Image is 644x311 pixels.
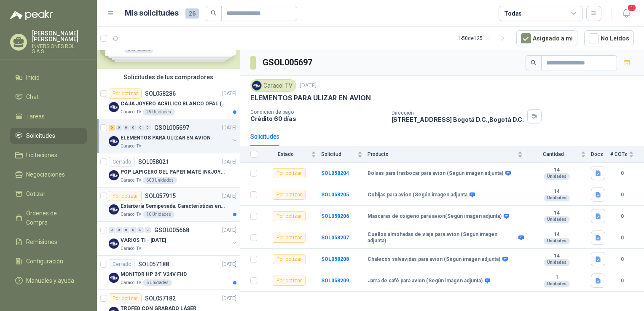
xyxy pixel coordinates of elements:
div: Unidades [544,238,570,244]
p: [DATE] [222,226,236,234]
div: Unidades [544,173,570,180]
a: 6 0 0 0 0 0 GSOL005697[DATE] Company LogoELEMENTOS PARA ULIZAR EN AVIONCaracol TV [109,123,238,150]
b: 0 [610,277,634,285]
p: MONITOR HP 24" V24V FHD [121,271,187,279]
p: [DATE] [222,295,236,303]
b: Chalecos salvavidas para avion (Según imagen adjunta) [368,256,500,263]
img: Company Logo [109,136,119,146]
b: 14 [528,167,586,174]
p: Caracol TV [121,279,141,286]
a: SOL058207 [321,235,349,241]
th: Solicitud [321,146,368,163]
span: Estado [262,151,309,157]
b: Mascaras de oxigeno para avion(Según imagen adjunta) [368,213,502,220]
span: Manuales y ayuda [26,276,74,285]
button: 1 [619,6,634,21]
b: Bolsas para trasbocar para avion (Según imagen adjunta) [368,170,503,177]
a: CerradoSOL058021[DATE] Company LogoPOP LAPICERO GEL PAPER MATE INKJOY 0.7 (Revisar el adjunto)Car... [97,153,240,188]
a: Por cotizarSOL057915[DATE] Company LogoEstantería Semipesada. Características en el adjuntoCaraco... [97,188,240,222]
a: SOL058205 [321,192,349,198]
div: Unidades [544,195,570,201]
img: Logo peakr [10,10,53,20]
div: 0 [145,227,151,233]
div: 0 [116,125,122,131]
span: 1 [627,4,636,12]
p: SOL057188 [138,261,169,267]
button: Asignado a mi [516,30,577,46]
b: 1 [528,274,586,281]
p: POP LAPICERO GEL PAPER MATE INKJOY 0.7 (Revisar el adjunto) [121,168,225,176]
p: CAJA JOYERO ACRILICO BLANCO OPAL (En el adjunto mas detalle) [121,100,225,108]
a: Licitaciones [10,147,87,163]
div: 1 - 50 de 125 [458,32,510,45]
th: Docs [591,146,610,163]
span: Solicitudes [26,131,55,140]
a: Órdenes de Compra [10,205,87,231]
th: # COTs [610,146,644,163]
span: Chat [26,92,39,102]
p: Caracol TV [121,211,141,218]
p: ELEMENTOS PARA ULIZAR EN AVION [121,134,210,142]
b: Cuellos almohadas de viaje para avion (Según imagen adjunta) [368,231,516,244]
span: Licitaciones [26,150,57,160]
a: Configuración [10,253,87,269]
div: Por cotizar [109,191,142,201]
div: Por cotizar [273,190,306,200]
a: SOL058206 [321,213,349,219]
a: Negociaciones [10,166,87,182]
img: Company Logo [109,239,119,249]
p: [PERSON_NAME] [PERSON_NAME] [32,30,87,42]
p: GSOL005697 [154,125,189,131]
p: Caracol TV [121,177,141,184]
span: Configuración [26,257,63,266]
a: SOL058204 [321,170,349,176]
b: 0 [610,191,634,199]
b: 0 [610,255,634,263]
div: Unidades [544,216,570,223]
img: Company Logo [109,273,119,283]
div: Por cotizar [273,254,306,264]
p: [DATE] [222,90,236,98]
h3: GSOL005697 [263,56,314,69]
p: GSOL005668 [154,227,189,233]
div: 0 [137,227,144,233]
span: search [211,10,217,16]
div: 0 [137,125,144,131]
b: 14 [528,231,586,238]
div: 6 [109,125,115,131]
div: Caracol TV [250,79,296,92]
th: Cantidad [528,146,591,163]
p: Caracol TV [121,143,141,150]
img: Company Logo [252,81,261,90]
a: Cotizar [10,186,87,202]
a: CerradoSOL057188[DATE] Company LogoMONITOR HP 24" V24V FHDCaracol TV6 Unidades [97,256,240,290]
span: Cotizar [26,189,46,198]
a: Por cotizarSOL058286[DATE] Company LogoCAJA JOYERO ACRILICO BLANCO OPAL (En el adjunto mas detall... [97,85,240,119]
a: Solicitudes [10,128,87,144]
div: Por cotizar [109,88,142,99]
p: [DATE] [222,260,236,268]
div: 25 Unidades [143,109,174,115]
p: Caracol TV [121,109,141,115]
b: SOL058209 [321,278,349,284]
div: 6 Unidades [143,279,172,286]
div: Por cotizar [273,211,306,221]
p: Estantería Semipesada. Características en el adjunto [121,202,225,210]
p: SOL057915 [145,193,176,199]
p: VARIOS TI - [DATE] [121,236,166,244]
p: [DATE] [222,124,236,132]
p: Crédito 60 días [250,115,385,122]
a: SOL058208 [321,256,349,262]
button: No Leídos [584,30,634,46]
div: 10 Unidades [143,211,174,218]
p: Caracol TV [121,245,141,252]
b: 14 [528,210,586,217]
span: 26 [185,8,199,19]
div: Por cotizar [273,168,306,178]
span: # COTs [610,151,627,157]
p: Dirección [392,110,524,116]
a: 0 0 0 0 0 0 GSOL005668[DATE] Company LogoVARIOS TI - [DATE]Caracol TV [109,225,238,252]
b: Jarra de café para avion (Según imagen adjunta) [368,278,483,284]
th: Producto [368,146,528,163]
